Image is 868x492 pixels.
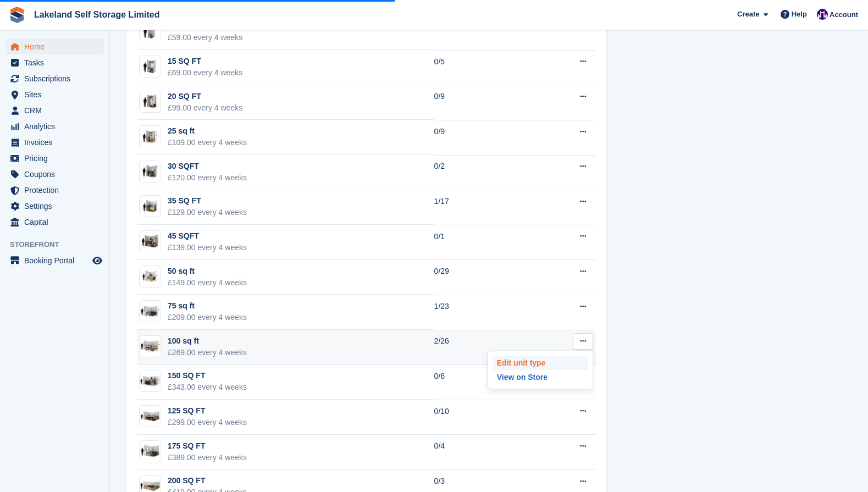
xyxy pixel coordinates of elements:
div: 75 sq ft [168,300,247,312]
img: 50.jpg [140,268,161,284]
td: 0/4 [434,435,534,470]
img: Nick Aynsley [817,9,828,20]
a: menu [5,167,104,182]
a: menu [5,55,104,70]
span: Storefront [10,239,109,250]
span: Account [830,9,858,20]
img: 35-sqft-unit.jpg [140,198,161,214]
a: menu [5,71,104,86]
span: Analytics [24,119,90,134]
td: 0/9 [434,120,534,155]
div: £299.00 every 4 weeks [168,417,247,428]
a: menu [5,39,104,54]
div: 100 sq ft [168,335,247,347]
a: menu [5,253,104,268]
span: Sites [24,87,90,102]
td: 0/1 [434,15,534,50]
div: 35 SQ FT [168,195,247,207]
div: 20 SQ FT [168,91,242,102]
td: 0/6 [434,365,534,400]
a: menu [5,198,104,214]
td: 2/26 [434,330,534,365]
div: £209.00 every 4 weeks [168,312,247,323]
img: 100.jpg [140,339,161,355]
img: 125-sqft-unit.jpg [140,408,161,424]
img: stora-icon-8386f47178a22dfd0bd8f6a31ec36ba5ce8667c1dd55bd0f319d3a0aa187defe.svg [9,7,25,23]
span: Subscriptions [24,71,90,86]
div: 45 SQFT [168,230,247,242]
div: 200 SQ FT [168,475,247,487]
div: 175 SQ FT [168,440,247,452]
a: menu [5,135,104,150]
div: 125 SQ FT [168,405,247,417]
a: Lakeland Self Storage Limited [30,5,164,24]
div: £129.00 every 4 weeks [168,207,247,218]
td: 0/9 [434,85,534,120]
div: £149.00 every 4 weeks [168,277,247,289]
div: £139.00 every 4 weeks [168,242,247,253]
div: 30 SQFT [168,161,247,172]
span: Protection [24,183,90,198]
img: 15-sqft-unit.jpg [140,59,161,75]
a: Edit unit type [493,356,588,370]
td: 0/2 [434,155,534,190]
img: 30-sqft-unit.jpg [140,164,161,180]
div: £99.00 every 4 weeks [168,102,242,114]
img: 10-sqft-unit.jpg [140,24,161,40]
span: Capital [24,214,90,230]
img: 75.jpg [140,303,161,319]
a: menu [5,119,104,134]
span: Settings [24,198,90,214]
a: menu [5,103,104,118]
span: CRM [24,103,90,118]
a: menu [5,87,104,102]
a: View on Store [493,370,588,384]
div: 25 sq ft [168,125,247,137]
a: menu [5,151,104,166]
div: 50 sq ft [168,266,247,277]
div: 150 SQ FT [168,370,247,382]
td: 1/23 [434,295,534,330]
div: £343.00 every 4 weeks [168,382,247,393]
div: £109.00 every 4 weeks [168,137,247,148]
div: £269.00 every 4 weeks [168,347,247,358]
img: 25.jpg [140,129,161,145]
a: menu [5,214,104,230]
a: menu [5,183,104,198]
span: Help [792,9,807,20]
td: 0/1 [434,225,534,260]
a: Preview store [91,254,104,267]
img: 75-sqft-unit.jpg [140,443,161,459]
img: 20-sqft-unit.jpg [140,93,161,109]
span: Create [737,9,759,20]
span: Coupons [24,167,90,182]
td: 0/5 [434,50,534,85]
div: £59.00 every 4 weeks [168,32,242,43]
div: £120.00 every 4 weeks [168,172,247,184]
span: Tasks [24,55,90,70]
div: £389.00 every 4 weeks [168,452,247,463]
span: Invoices [24,135,90,150]
td: 0/10 [434,400,534,435]
img: 150.jpg [140,373,161,389]
span: Pricing [24,151,90,166]
span: Booking Portal [24,253,90,268]
td: 1/17 [434,190,534,225]
td: 0/29 [434,260,534,295]
div: 15 SQ FT [168,56,242,67]
span: Home [24,39,90,54]
div: £69.00 every 4 weeks [168,67,242,79]
img: 40-sqft-unit.jpg [140,234,161,250]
